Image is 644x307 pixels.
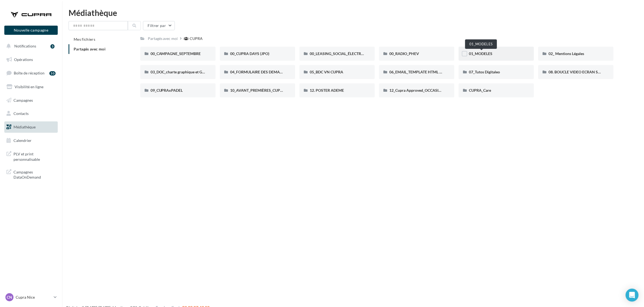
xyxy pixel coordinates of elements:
[3,166,59,182] a: Campagnes DataOnDemand
[3,121,59,133] a: Médiathèque
[3,54,59,65] a: Opérations
[3,108,59,119] a: Contacts
[16,295,52,300] p: Cupra Nice
[465,39,497,49] div: 01_MODELES
[389,70,452,74] span: 06_EMAIL_TEMPLATE HTML CUPRA
[14,71,45,75] span: Boîte de réception
[469,51,492,56] span: 01_MODELES
[14,57,33,62] span: Opérations
[3,67,59,79] a: Boîte de réception10
[74,47,105,51] span: Partagés avec moi
[15,84,43,89] span: Visibilité en ligne
[13,168,56,180] span: Campagnes DataOnDemand
[548,70,620,74] span: 08. BOUCLE VIDEO ECRAN SHOWROOM
[148,36,178,41] div: Partagés avec moi
[230,70,310,74] span: 04_FORMULAIRE DES DEMANDES CRÉATIVES
[230,51,269,56] span: 00_CUPRA DAYS (JPO)
[3,40,57,52] button: Notifications 3
[3,81,59,93] a: Visibilité en ligne
[14,44,36,48] span: Notifications
[13,98,33,102] span: Campagnes
[151,51,201,56] span: 00_CAMPAGNE_SEPTEMBRE
[4,26,58,35] button: Nouvelle campagne
[13,150,56,162] span: PLV et print personnalisable
[469,70,500,74] span: 07_Tutos Digitaleo
[548,51,584,56] span: 02_ Mentions Légales
[3,95,59,106] a: Campagnes
[310,88,344,93] span: 12. POSTER ADEME
[69,9,638,17] div: Médiathèque
[7,295,12,300] span: CN
[49,71,56,76] div: 10
[230,88,318,93] span: 10_AVANT_PREMIÈRES_CUPRA (VENTES PRIVEES)
[389,51,419,56] span: 00_RADIO_PHEV
[389,88,469,93] span: 12_Cupra Approved_OCCASIONS_GARANTIES
[3,148,59,164] a: PLV et print personnalisable
[310,70,343,74] span: 05_BDC VN CUPRA
[4,292,58,302] a: CN Cupra Nice
[151,70,221,74] span: 03_DOC_charte graphique et GUIDELINES
[190,36,203,41] div: CUPRA
[310,51,370,56] span: 00_LEASING_SOCIAL_ÉLECTRIQUE
[469,88,491,93] span: CUPRA_Care
[74,37,95,42] span: Mes fichiers
[626,289,639,302] div: Open Intercom Messenger
[3,135,59,146] a: Calendrier
[151,88,183,93] span: 09_CUPRAxPADEL
[13,138,32,143] span: Calendrier
[50,44,54,49] div: 3
[143,21,175,30] button: Filtrer par
[13,111,29,116] span: Contacts
[13,125,36,129] span: Médiathèque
